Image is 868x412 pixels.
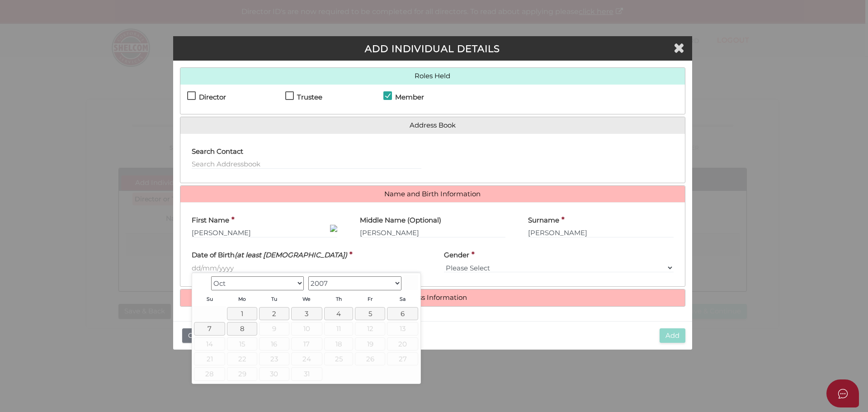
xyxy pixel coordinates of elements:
[368,296,373,302] span: Friday
[192,148,243,156] h4: Search Contact
[302,296,311,302] span: Wednesday
[194,352,225,365] span: 21
[528,217,559,224] h4: Surname
[324,352,353,365] span: 25
[194,275,208,289] a: Prev
[227,307,257,320] a: 1
[355,322,385,335] span: 12
[360,217,441,224] h4: Middle Name (Optional)
[227,367,257,380] span: 29
[192,251,347,259] h4: Date of Birth
[259,352,289,365] span: 23
[400,296,406,302] span: Saturday
[227,337,257,350] span: 15
[235,251,347,259] i: (at least [DEMOGRAPHIC_DATA])
[259,322,289,335] span: 9
[291,322,322,335] span: 10
[387,322,418,335] span: 13
[227,352,257,365] span: 22
[194,322,225,335] a: 7
[826,379,859,407] button: Open asap
[444,251,469,259] h4: Gender
[192,263,421,273] input: dd/mm/yyyy
[271,296,277,302] span: Tuesday
[192,159,421,169] input: Search Addressbook
[207,296,213,302] span: Sunday
[187,294,678,302] a: Address Information
[355,307,385,320] a: 5
[336,296,342,302] span: Thursday
[355,337,385,350] span: 19
[194,337,225,350] span: 14
[227,322,257,335] a: 8
[259,337,289,350] span: 16
[187,190,678,198] a: Name and Birth Information
[238,296,246,302] span: Monday
[404,275,418,289] a: Next
[355,352,385,365] span: 26
[387,307,418,320] a: 6
[324,307,353,320] a: 4
[291,352,322,365] span: 24
[192,217,229,224] h4: First Name
[259,367,289,380] span: 30
[387,352,418,365] span: 27
[291,337,322,350] span: 17
[291,367,322,380] span: 31
[324,337,353,350] span: 18
[324,322,353,335] span: 11
[291,307,322,320] a: 3
[194,367,225,380] span: 28
[259,307,289,320] a: 2
[387,337,418,350] span: 20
